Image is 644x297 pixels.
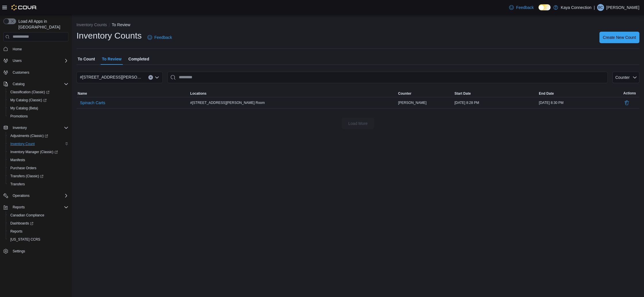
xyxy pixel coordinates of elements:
div: Brian Carto [597,4,604,11]
button: Load More [342,118,374,129]
span: Manifests [10,158,25,162]
span: Inventory Manager (Classic) [10,150,58,154]
span: Counter [615,75,630,80]
span: Inventory Count [8,140,68,147]
a: Home [10,46,24,53]
span: My Catalog (Classic) [8,97,68,104]
span: Load More [348,121,368,126]
div: [DATE] 8:30 PM [538,99,622,106]
p: | [594,4,595,11]
span: Home [10,45,68,53]
button: End Date [538,90,622,97]
p: Kaya Connection [561,4,592,11]
span: Inventory [10,124,68,131]
span: Classification (Classic) [8,89,68,96]
a: Classification (Classic) [6,88,71,96]
button: Locations [189,90,397,97]
button: Inventory Counts [76,22,107,27]
span: Transfers [10,182,25,186]
a: Transfers (Classic) [8,173,46,180]
button: Counter [612,72,639,83]
span: Reports [10,229,22,234]
a: Reports [8,228,25,235]
button: Spinach Carts [78,98,108,107]
button: [US_STATE] CCRS [6,235,71,243]
span: Counter [398,91,411,96]
div: #[STREET_ADDRESS][PERSON_NAME] Room [189,99,397,106]
span: Name [78,91,87,96]
button: My Catalog (Beta) [6,104,71,112]
span: Inventory Count [10,142,35,146]
a: Inventory Manager (Classic) [6,148,71,156]
button: Counter [397,90,453,97]
span: Catalog [13,82,24,86]
button: Catalog [1,80,71,88]
a: Inventory Manager (Classic) [8,148,60,155]
span: Adjustments (Classic) [8,132,68,139]
span: Feedback [154,35,172,40]
button: Inventory Count [6,140,71,148]
span: Purchase Orders [8,165,68,172]
span: Manifests [8,157,68,163]
button: Inventory [10,124,29,131]
a: Transfers [8,181,27,188]
h1: Inventory Counts [76,30,142,41]
a: Feedback [507,2,536,13]
button: Catalog [10,81,27,87]
button: Operations [10,192,32,199]
span: Customers [13,70,29,75]
span: Dark Mode [538,10,539,11]
button: Reports [10,204,27,211]
span: To Review [102,53,121,65]
span: End Date [539,91,554,96]
span: Users [13,58,22,63]
a: Purchase Orders [8,165,39,172]
button: To Review [112,22,131,27]
span: Users [10,57,68,64]
span: My Catalog (Beta) [8,105,68,112]
span: Load All Apps in [GEOGRAPHIC_DATA] [16,18,68,30]
a: Canadian Compliance [8,212,47,219]
button: Reports [1,203,71,211]
input: This is a search bar. After typing your query, hit enter to filter the results lower in the page. [167,72,608,83]
span: My Catalog (Beta) [10,106,38,111]
a: Promotions [8,113,30,120]
a: [US_STATE] CCRS [8,236,43,243]
span: Start Date [455,91,471,96]
button: Home [1,45,71,53]
span: Dashboards [10,221,33,226]
span: Actions [623,91,636,96]
button: Settings [1,247,71,255]
span: Reports [13,205,25,210]
a: Adjustments (Classic) [6,132,71,140]
button: Clear input [148,75,153,80]
a: Adjustments (Classic) [8,132,50,139]
span: Transfers [8,181,68,188]
a: Dashboards [8,220,36,227]
a: Transfers (Classic) [6,172,71,180]
button: Start Date [453,90,538,97]
button: Users [1,57,71,65]
nav: Complex example [3,43,68,271]
a: Dashboards [6,219,71,227]
nav: An example of EuiBreadcrumbs [76,22,639,29]
span: Dashboards [8,220,68,227]
button: Reports [6,227,71,235]
a: My Catalog (Classic) [6,96,71,104]
span: Classification (Classic) [10,90,49,94]
button: Manifests [6,156,71,164]
a: Feedback [145,32,174,43]
span: Reports [10,204,68,211]
span: Catalog [10,81,68,87]
span: Operations [10,192,68,199]
span: My Catalog (Classic) [10,98,47,102]
span: Inventory [13,125,27,130]
a: My Catalog (Classic) [8,97,49,104]
span: #[STREET_ADDRESS][PERSON_NAME] [80,74,143,81]
button: Canadian Compliance [6,211,71,219]
div: [DATE] 8:28 PM [453,99,538,106]
button: Purchase Orders [6,164,71,172]
button: Name [76,90,189,97]
span: Feedback [516,5,534,10]
a: Classification (Classic) [8,89,52,96]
